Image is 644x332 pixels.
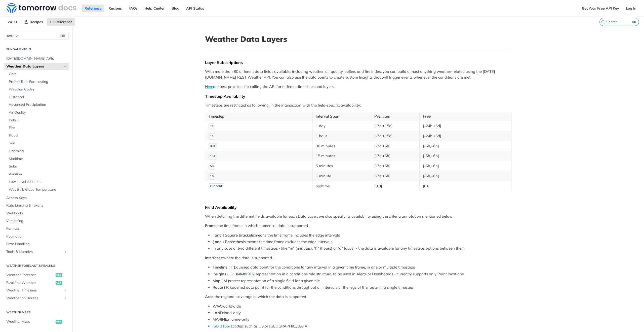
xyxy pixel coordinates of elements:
[6,163,69,170] a: Solar
[6,155,69,163] a: Maritime
[6,280,54,285] span: Realtime Weather
[6,195,67,201] span: Access Keys
[205,294,215,299] strong: Area:
[4,194,69,202] a: Access Keys
[312,141,371,151] td: 30 minutes
[623,5,639,12] a: Log In
[213,304,222,309] strong: WW:
[205,255,223,260] strong: Interfaces:
[371,161,420,171] td: [-7d,+6h]
[6,249,62,254] span: Tools & Libraries
[6,70,69,78] a: Core
[205,223,217,228] strong: Frame:
[312,151,371,161] td: 15 minutes
[419,171,511,181] td: [-6h,+6h]
[6,93,69,101] a: Historical
[213,239,247,244] strong: ( and ) Parenthesis:
[9,87,67,92] span: Weather Codes
[205,214,511,219] p: When detailing the different fields available for each Data Layer, we also specify its availabili...
[9,79,67,84] span: Probabilistic Forecasting
[9,149,67,154] span: Lightning
[4,248,69,256] a: Tools & LibrariesShow subpages for Tools & Libraries
[56,281,62,285] span: get
[60,34,66,38] span: ⌘/
[9,187,67,192] span: Wet Bulb Globe Temperature
[371,181,420,191] td: [0,0]
[63,64,67,69] button: Hide subpages for Weather Data Layers
[4,294,69,302] a: Weather on RoutesShow subpages for Weather on Routes
[419,112,511,121] th: Free
[4,318,69,325] a: Weather Mapsget
[210,145,216,148] span: 30m
[205,255,511,261] p: where the data is supported -
[210,155,216,158] span: 15m
[419,151,511,161] td: [-6h,+6h]
[213,285,232,290] strong: Route ( R ):
[4,55,69,62] a: [DATE][DOMAIN_NAME] APIs
[4,233,69,240] a: Pagination
[205,112,312,121] th: Timestep
[4,32,69,40] button: JUMP TO⌘/
[4,279,69,287] a: Realtime Weatherget
[9,141,67,146] span: Soil
[9,179,67,184] span: Low-Level Altitudes
[371,171,420,181] td: [-7d,+6h]
[4,263,69,268] h2: Weather Forecast & realtime
[205,84,213,89] a: Here
[312,112,371,121] th: Interval Span
[6,101,69,109] a: Advanced Precipitation
[9,110,67,115] span: Air Quality
[213,310,224,315] strong: LAND:
[4,287,69,294] a: Weather TimelinesShow subpages for Weather Timelines
[4,63,69,70] a: Weather Data LayersHide subpages for Weather Data Layers
[419,161,511,171] td: [-6h,+6h]
[210,185,223,188] span: current
[4,225,69,233] a: Formats
[55,20,72,24] span: Reference
[419,121,511,131] td: [-24h,+5d]
[9,102,67,107] span: Advanced Precipitation
[205,35,511,44] h1: Weather Data Layers
[63,250,67,254] button: Show subpages for Tools & Libraries
[4,210,69,217] a: Webhooks
[236,273,254,276] span: PARAMETER
[210,165,214,168] span: 5m
[9,172,67,177] span: Aviation
[82,5,104,12] a: Reference
[9,95,67,100] span: Historical
[30,20,43,24] span: Recipes
[213,278,230,283] strong: Map ( M ):
[6,124,69,132] a: Fire
[6,117,69,124] a: Pollen
[6,56,67,61] span: [DATE][DOMAIN_NAME] APIs
[106,5,125,12] a: Recipes
[205,60,511,65] div: Layer Subscriptions
[312,121,371,131] td: 1 day
[6,178,69,186] a: Low-Level Altitudes
[601,20,605,24] svg: Search
[213,246,511,251] li: In any case of two different timesteps - like “m” (minutes), “h” (hours) or “d” (days) - the data...
[6,211,67,216] span: Webhooks
[213,265,236,270] strong: Timeline ( T ):
[213,285,511,290] li: queried data point for the conditions throughout all intervals of the legs of the route, in a sin...
[6,86,69,93] a: Weather Codes
[4,217,69,225] a: Versioning
[7,3,76,13] img: Tomorrow.io Weather API Docs
[213,324,233,328] a: ISO 3166-1
[4,271,69,279] a: Weather Forecastget
[205,103,511,108] p: Timesteps are restricted as following, in the intersection with the field-specific availability:
[126,5,140,12] a: FAQs
[63,288,67,292] button: Show subpages for Weather Timelines
[213,239,511,245] li: means the time frame excludes the edge intervals
[9,125,67,130] span: Fire
[213,233,255,238] strong: [ and ] Square Brackets:
[6,140,69,147] a: Soil
[210,135,214,138] span: 1h
[21,18,46,26] a: Recipes
[6,147,69,155] a: Lightning
[4,202,69,209] a: Rate Limiting & Tokens
[6,78,69,86] a: Probabilistic Forecasting
[6,226,67,231] span: Formats
[213,304,511,309] li: worldwide
[4,47,69,52] h2: Fundamentals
